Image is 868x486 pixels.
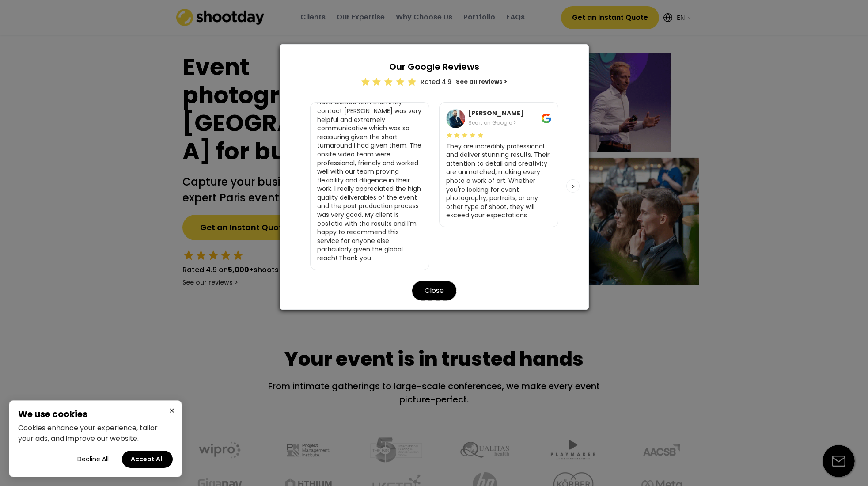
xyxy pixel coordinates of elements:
[468,109,523,117] div: [PERSON_NAME]
[456,78,507,86] div: See all reviews >
[68,451,118,468] button: Decline all cookies
[468,119,516,126] div: See it on Google >
[122,451,173,468] button: Accept all cookies
[317,29,422,263] div: I needed a corporate video/photography team for a fast-paced innovation event in [GEOGRAPHIC_DATA...
[446,133,484,138] img: Group%203746.svg
[421,78,451,87] div: Rated 4.9
[542,114,551,123] img: Image%20180%402x.png
[566,179,580,193] button: >
[412,281,456,300] button: Close
[18,423,173,444] p: Cookies enhance your experience, tailor your ads, and improve our website.
[167,405,177,416] button: Close cookie banner
[446,142,551,220] div: They are incredibly professional and deliver stunning results. Their attention to detail and crea...
[361,78,416,86] img: Group%203746.svg
[389,62,479,71] div: Our Google Reviews
[18,410,173,418] h2: We use cookies
[446,109,465,128] img: Adam-Pic.png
